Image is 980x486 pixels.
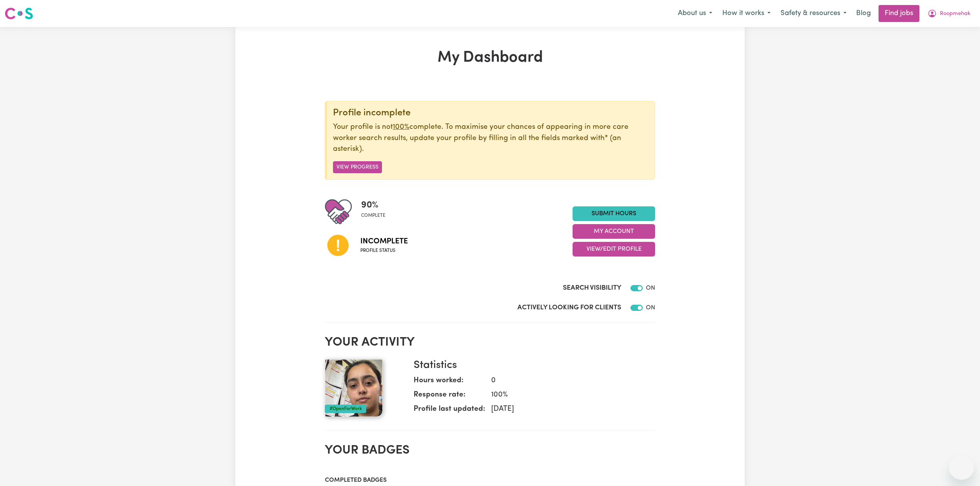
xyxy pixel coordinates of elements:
span: Profile status [360,247,408,254]
button: My Account [573,224,655,239]
a: Submit Hours [573,206,655,221]
a: Blog [852,5,875,22]
iframe: Button to launch messaging window [949,455,974,480]
span: ON [646,305,655,311]
dt: Hours worked: [414,375,485,390]
a: Careseekers logo [5,5,33,22]
img: Careseekers logo [5,7,33,20]
span: Incomplete [360,236,408,247]
div: Profile incomplete [333,108,649,119]
button: Safety & resources [776,5,852,22]
a: Find jobs [879,5,919,22]
dd: [DATE] [485,404,649,415]
dt: Response rate: [414,390,485,404]
img: Your profile picture [325,359,383,417]
h1: My Dashboard [325,49,655,67]
span: complete [361,212,385,219]
h3: Completed badges [325,477,655,484]
u: 100% [393,123,409,131]
button: How it works [717,5,776,22]
div: #OpenForWork [325,405,366,413]
dd: 100 % [485,390,649,401]
div: Profile completeness: 90% [361,198,392,225]
dd: 0 [485,375,649,386]
h2: Your activity [325,335,655,350]
p: Your profile is not complete. To maximise your chances of appearing in more care worker search re... [333,122,649,155]
dt: Profile last updated: [414,404,485,418]
span: 90 % [361,198,385,212]
label: Search Visibility [563,283,621,293]
span: ON [646,285,655,291]
h3: Statistics [414,359,649,372]
button: View Progress [333,161,382,173]
button: View/Edit Profile [573,242,655,256]
button: My Account [923,5,975,22]
span: Roopmehak [940,10,970,18]
button: About us [673,5,717,22]
h2: Your badges [325,443,655,458]
label: Actively Looking for Clients [517,303,621,313]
